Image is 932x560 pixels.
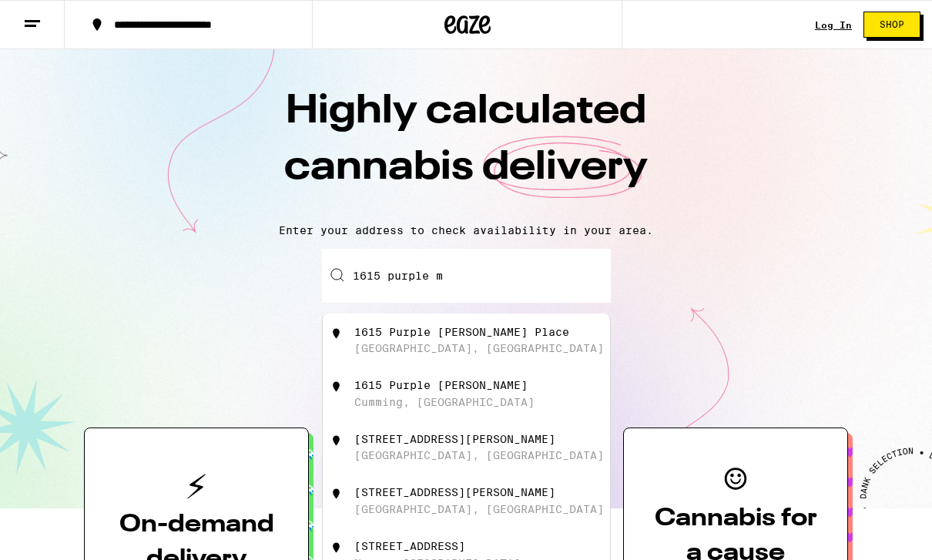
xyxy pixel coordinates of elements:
div: 1615 Purple [PERSON_NAME] [354,379,528,391]
div: 1615 Purple [PERSON_NAME] Place [354,326,569,338]
div: Cumming, [GEOGRAPHIC_DATA] [354,396,535,408]
img: 1615 Purple Martin Trce [329,379,344,394]
img: 1615 East Purple Mustard Lane [329,540,344,555]
input: Enter your delivery address [322,249,611,303]
div: [STREET_ADDRESS] [354,540,465,552]
div: [STREET_ADDRESS][PERSON_NAME] [354,433,555,445]
div: [GEOGRAPHIC_DATA], [GEOGRAPHIC_DATA] [354,449,604,461]
img: 1615 Purple Martin Drive [329,433,344,448]
a: Log In [815,20,852,30]
div: [GEOGRAPHIC_DATA], [GEOGRAPHIC_DATA] [354,503,604,515]
div: [GEOGRAPHIC_DATA], [GEOGRAPHIC_DATA] [354,342,604,354]
a: Shop [852,12,932,38]
button: Shop [863,12,920,38]
span: Shop [880,20,904,29]
div: [STREET_ADDRESS][PERSON_NAME] [354,486,555,498]
img: 1615 Purple Martin Place [329,326,344,341]
p: Enter your address to check availability in your area. [15,224,917,236]
span: Hi. Need any help? [9,11,111,23]
img: 1615 Purple Martin Drive [329,486,344,501]
h1: Highly calculated cannabis delivery [196,84,736,212]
